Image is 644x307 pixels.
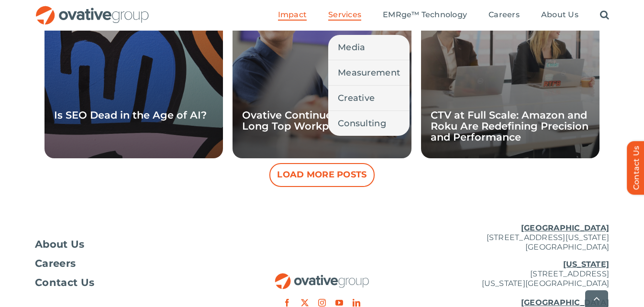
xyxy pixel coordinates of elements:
[54,109,207,121] a: Is SEO Dead in the Age of AI?
[521,298,609,307] u: [GEOGRAPHIC_DATA]
[563,260,609,269] u: [US_STATE]
[431,109,588,143] a: CTV at Full Scale: Amazon and Roku Are Redefining Precision and Performance
[269,163,375,187] button: Load More Posts
[35,240,226,287] nav: Footer Menu
[335,299,343,307] a: youtube
[328,111,410,136] a: Consulting
[35,240,226,249] a: About Us
[600,10,609,21] a: Search
[328,35,410,60] a: Media
[35,259,226,268] a: Careers
[301,299,309,307] a: twitter
[278,10,307,20] span: Impact
[35,5,150,14] a: OG_Full_horizontal_RGB
[35,240,85,249] span: About Us
[338,91,375,105] span: Creative
[242,109,396,132] a: Ovative Continues Decade-Long Top Workplace Ranking
[338,41,365,54] span: Media
[35,278,94,287] span: Contact Us
[353,299,360,307] a: linkedin
[489,10,520,20] span: Careers
[521,223,609,232] u: [GEOGRAPHIC_DATA]
[274,272,370,281] a: OG_Full_horizontal_RGB
[35,259,76,268] span: Careers
[328,10,361,21] a: Services
[338,66,400,79] span: Measurement
[383,10,467,21] a: EMRge™ Technology
[383,10,467,20] span: EMRge™ Technology
[328,10,361,20] span: Services
[489,10,520,21] a: Careers
[418,223,609,252] p: [STREET_ADDRESS][US_STATE] [GEOGRAPHIC_DATA]
[318,299,326,307] a: instagram
[328,86,410,110] a: Creative
[328,60,410,85] a: Measurement
[541,10,578,20] span: About Us
[541,10,578,21] a: About Us
[338,117,386,130] span: Consulting
[35,278,226,287] a: Contact Us
[278,10,307,21] a: Impact
[283,299,291,307] a: facebook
